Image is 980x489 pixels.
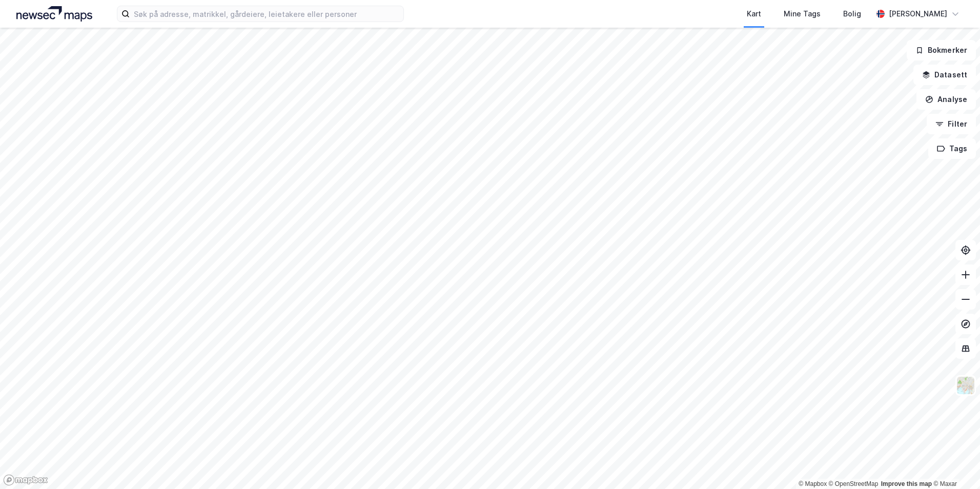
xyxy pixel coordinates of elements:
img: logo.a4113a55bc3d86da70a041830d287a7e.svg [16,6,92,22]
input: Søk på adresse, matrikkel, gårdeiere, leietakere eller personer [130,6,403,22]
div: [PERSON_NAME] [889,8,947,20]
div: Kontrollprogram for chat [929,440,980,489]
iframe: Chat Widget [929,440,980,489]
div: Mine Tags [784,8,821,20]
div: Bolig [843,8,861,20]
div: Kart [747,8,761,20]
